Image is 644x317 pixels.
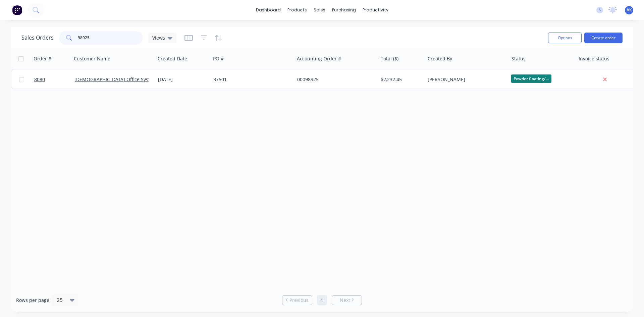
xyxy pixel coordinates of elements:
[627,7,632,13] span: AK
[34,55,51,62] div: Order #
[289,297,309,304] span: Previous
[282,297,312,304] a: Previous page
[511,74,551,83] span: Powder Coating/...
[340,297,350,304] span: Next
[548,33,582,43] button: Options
[297,76,372,83] div: 00098925
[253,5,284,15] a: dashboard
[579,55,609,62] div: Invoice status
[381,55,398,62] div: Total ($)
[78,31,143,45] input: Search...
[74,55,110,62] div: Customer Name
[213,76,288,83] div: 37501
[428,55,452,62] div: Created By
[74,76,159,83] a: [DEMOGRAPHIC_DATA] Office Systems
[359,5,392,15] div: productivity
[213,55,224,62] div: PO #
[34,76,45,83] span: 8080
[284,5,310,15] div: products
[381,76,420,83] div: $2,232.45
[310,5,329,15] div: sales
[158,76,208,83] div: [DATE]
[16,297,49,304] span: Rows per page
[12,5,22,15] img: Factory
[428,76,502,83] div: [PERSON_NAME]
[329,5,359,15] div: purchasing
[279,295,365,305] ul: Pagination
[584,33,623,43] button: Create order
[512,55,526,62] div: Status
[158,55,187,62] div: Created Date
[317,295,327,305] a: Page 1 is your current page
[152,34,165,41] span: Views
[21,35,54,41] h1: Sales Orders
[332,297,362,304] a: Next page
[297,55,341,62] div: Accounting Order #
[34,69,74,90] a: 8080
